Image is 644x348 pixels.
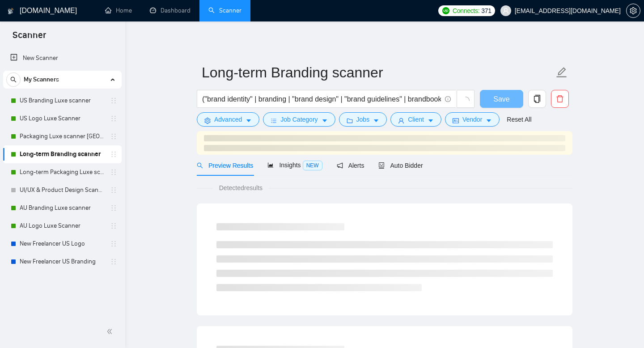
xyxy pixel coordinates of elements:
[442,7,449,14] img: upwork-logo.png
[462,115,482,124] span: Vendor
[105,7,132,14] a: homeHome
[110,258,117,265] span: holder
[453,117,459,124] span: idcard
[551,95,568,103] span: delete
[339,112,387,127] button: folderJobscaret-down
[20,253,105,271] a: New Freelancer US Branding
[110,187,117,194] span: holder
[529,95,546,103] span: copy
[208,7,241,14] a: searchScanner
[627,7,640,14] span: setting
[356,115,370,124] span: Jobs
[528,90,546,108] button: copy
[280,115,318,124] span: Job Category
[20,199,105,217] a: AU Branding Luxe scanner
[303,161,322,170] span: NEW
[390,112,441,127] button: userClientcaret-down
[197,162,203,169] span: search
[202,93,441,105] input: Search Freelance Jobs...
[110,222,117,229] span: holder
[20,217,105,235] a: AU Logo Luxe Scanner
[322,117,328,124] span: caret-down
[150,7,191,14] a: dashboardDashboard
[3,49,122,67] li: New Scanner
[626,7,640,14] a: setting
[267,162,274,168] span: area-chart
[267,161,322,169] span: Insights
[347,117,353,124] span: folder
[551,90,569,108] button: delete
[110,240,117,247] span: holder
[480,90,523,108] button: Save
[337,162,364,169] span: Alerts
[481,6,491,16] span: 371
[24,71,59,89] span: My Scanners
[20,92,105,110] a: US Branding Luxe scanner
[408,115,424,124] span: Client
[398,117,404,124] span: user
[20,127,105,145] a: Packaging Luxe scanner [GEOGRAPHIC_DATA]
[445,112,500,127] button: idcardVendorcaret-down
[110,115,117,122] span: holder
[110,151,117,158] span: holder
[246,117,252,124] span: caret-down
[556,67,568,78] span: edit
[6,72,21,87] button: search
[213,183,269,193] span: Detected results
[20,235,105,253] a: New Freelancer US Logo
[493,93,509,105] span: Save
[428,117,434,124] span: caret-down
[214,115,242,124] span: Advanced
[7,76,20,83] span: search
[337,162,343,169] span: notification
[106,327,115,336] span: double-left
[202,61,554,84] input: Scanner name...
[373,117,379,124] span: caret-down
[486,117,492,124] span: caret-down
[462,97,470,105] span: loading
[263,112,335,127] button: barsJob Categorycaret-down
[453,6,479,16] span: Connects:
[445,96,451,102] span: info-circle
[110,204,117,212] span: holder
[271,117,277,124] span: bars
[20,145,105,163] a: Long-term Branding scanner
[20,181,105,199] a: UI/UX & Product Design Scanner
[378,162,385,169] span: robot
[110,169,117,176] span: holder
[8,4,14,18] img: logo
[20,163,105,181] a: Long-term Packaging Luxe scanner
[507,115,531,124] a: Reset All
[197,112,259,127] button: settingAdvancedcaret-down
[110,133,117,140] span: holder
[5,29,53,47] span: Scanner
[204,117,211,124] span: setting
[378,162,423,169] span: Auto Bidder
[197,162,253,169] span: Preview Results
[626,4,640,18] button: setting
[10,49,114,67] a: New Scanner
[503,8,509,14] span: user
[20,110,105,127] a: US Logo Luxe Scanner
[110,97,117,104] span: holder
[3,71,122,271] li: My Scanners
